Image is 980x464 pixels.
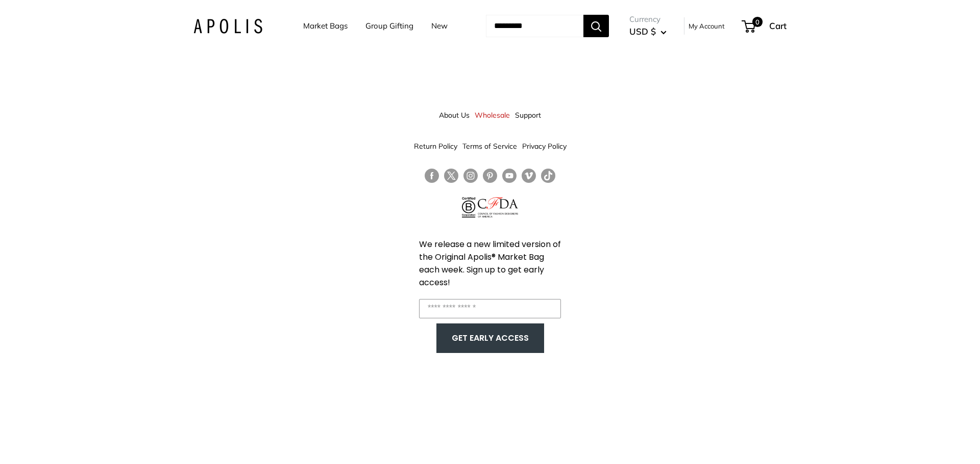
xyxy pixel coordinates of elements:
a: 0 Cart [743,18,787,34]
span: Cart [769,20,787,31]
a: New [431,19,448,33]
a: Market Bags [303,19,348,33]
input: Enter your email [419,299,561,318]
img: Certified B Corporation [462,197,476,217]
span: Currency [629,12,667,26]
a: Wholesale [475,106,510,124]
span: 0 [752,17,763,27]
a: Follow us on Instagram [463,169,478,183]
span: We release a new limited version of the Original Apolis® Market Bag each week. Sign up to get ear... [419,238,561,288]
a: Follow us on Tumblr [541,169,555,183]
a: Terms of Service [462,137,517,155]
img: Council of Fashion Designers of America Member [478,197,518,217]
a: My Account [689,20,725,32]
a: Group Gifting [365,19,413,33]
button: USD $ [629,23,667,40]
a: Follow us on Pinterest [483,169,497,183]
span: USD $ [629,26,656,37]
a: Follow us on Vimeo [522,169,536,183]
a: Support [515,106,541,124]
a: About Us [439,106,470,124]
img: Apolis [193,19,262,34]
a: Follow us on YouTube [502,169,517,183]
a: Privacy Policy [522,137,567,155]
a: Follow us on Facebook [425,169,439,183]
a: Return Policy [414,137,457,155]
button: Search [583,15,609,37]
input: Search... [486,15,583,37]
a: Follow us on Twitter [444,169,458,187]
button: GET EARLY ACCESS [447,329,534,348]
